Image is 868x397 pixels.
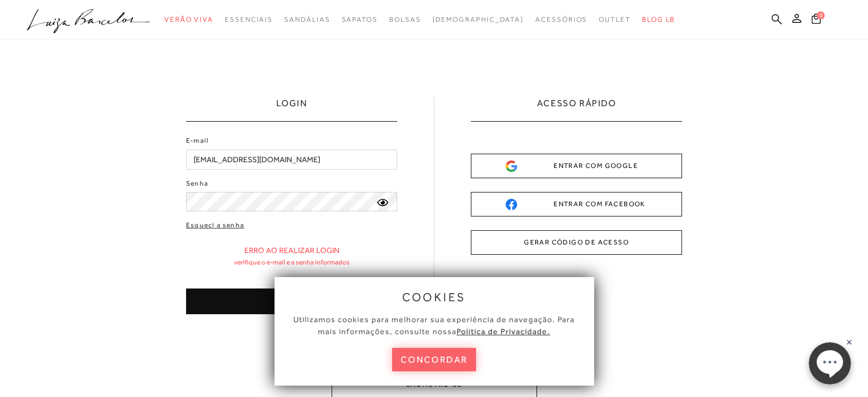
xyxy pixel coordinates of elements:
[225,9,273,30] a: categoryNavScreenReaderText
[506,198,647,210] div: ENTRAR COM FACEBOOK
[186,135,209,146] label: E-mail
[341,9,377,30] a: categoryNavScreenReaderText
[535,9,587,30] a: categoryNavScreenReaderText
[341,15,377,23] span: Sapatos
[389,15,421,23] span: Bolsas
[457,327,550,336] a: Política de Privacidade.
[186,178,208,189] label: Senha
[506,160,647,172] div: ENTRAR COM GOOGLE
[392,348,477,371] button: concordar
[186,288,397,314] button: ENTRAR
[808,13,824,28] button: 0
[186,220,244,231] a: Esqueci a senha
[293,315,575,336] span: Utilizamos cookies para melhorar sua experiência de navegação. Para mais informações, consulte nossa
[599,9,631,30] a: categoryNavScreenReaderText
[599,15,631,23] span: Outlet
[164,9,213,30] a: categoryNavScreenReaderText
[471,154,682,178] button: ENTRAR COM GOOGLE
[186,150,397,170] input: E-mail
[276,97,308,121] h1: LOGIN
[432,15,524,23] span: [DEMOGRAPHIC_DATA]
[402,291,466,303] span: cookies
[284,9,330,30] a: categoryNavScreenReaderText
[389,9,421,30] a: categoryNavScreenReaderText
[234,258,350,266] p: Verifique o e-mail e a senha informados
[244,246,340,255] p: Erro ao realizar login
[377,198,389,206] a: ocultar senha
[642,9,675,30] a: BLOG LB
[471,192,682,216] button: ENTRAR COM FACEBOOK
[284,15,330,23] span: Sandálias
[471,230,682,255] button: GERAR CÓDIGO DE ACESSO
[432,9,524,30] a: noSubCategoriesText
[535,15,587,23] span: Acessórios
[537,97,616,121] h2: ACESSO RÁPIDO
[817,11,825,19] span: 0
[225,15,273,23] span: Essenciais
[164,15,213,23] span: Verão Viva
[642,15,675,23] span: BLOG LB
